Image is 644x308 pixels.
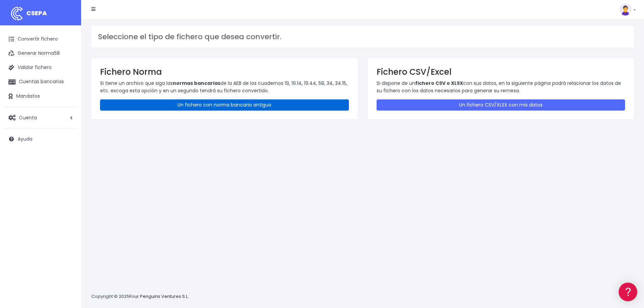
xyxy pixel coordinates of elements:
div: Programadores [7,162,128,169]
button: Contáctanos [7,181,128,193]
h3: Fichero Norma [100,67,349,77]
a: Cuenta [3,111,78,125]
strong: fichero CSV o XLSX [415,80,463,87]
span: Cuenta [19,114,37,121]
p: Si dispone de un con sus datos, en la siguiente página podrá relacionar los datos de su fichero c... [377,79,625,95]
a: Un fichero con norma bancaria antiguo [100,99,349,111]
img: profile [619,3,631,16]
span: Ayuda [18,136,32,142]
a: Un fichero CSV/XLSX con mis datos [377,99,625,111]
a: POWERED BY ENCHANT [93,195,130,201]
a: Mandatos [3,89,78,103]
a: Convertir fichero [3,32,78,46]
p: Si tiene un archivo que siga las de la AEB de los cuadernos 19, 19.14, 19.44, 58, 34, 34.15, etc.... [100,79,349,95]
a: Cuentas bancarias [3,75,78,89]
strong: normas bancarias [173,80,220,87]
a: Validar fichero [3,61,78,75]
div: Facturación [7,134,128,141]
a: Videotutoriales [7,106,128,117]
div: Convertir ficheros [7,75,128,81]
a: Formatos [7,86,128,96]
a: General [7,145,128,156]
a: Ayuda [3,132,78,146]
span: CSEPA [26,9,47,17]
img: logo [8,5,25,22]
h3: Seleccione el tipo de fichero que desea convertir. [98,32,627,41]
a: Perfiles de empresas [7,117,128,127]
a: Four Penguins Ventures S.L. [129,293,189,300]
p: Copyright © 2025 . [91,293,190,300]
a: Información general [7,57,128,68]
div: Información general [7,47,128,53]
a: Generar Norma58 [3,46,78,61]
a: Problemas habituales [7,96,128,106]
h3: Fichero CSV/Excel [377,67,625,77]
a: API [7,173,128,183]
